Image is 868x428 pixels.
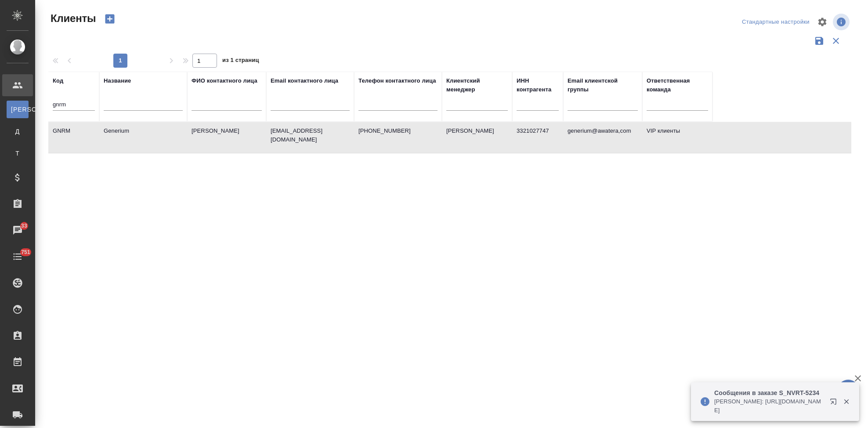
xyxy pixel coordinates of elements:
button: 🙏 [837,380,859,402]
div: Код [53,76,63,85]
span: 33 [16,221,33,230]
td: Generium [99,122,187,153]
div: Email контактного лица [271,76,338,85]
p: [PHONE_NUMBER] [358,127,438,135]
span: Т [11,149,24,158]
div: Клиентский менеджер [446,76,508,94]
span: Д [11,127,24,136]
span: Клиенты [48,11,96,25]
button: Закрыть [837,398,855,406]
td: GNRM [48,122,99,153]
span: 751 [16,248,36,257]
td: generium@awatera,com [563,122,642,153]
td: [PERSON_NAME] [187,122,266,153]
td: [PERSON_NAME] [442,122,512,153]
div: Ответственная команда [647,76,708,94]
td: 3321027747 [512,122,563,153]
a: 751 [2,246,33,268]
a: [PERSON_NAME] [7,101,29,118]
span: Настроить таблицу [812,11,833,33]
button: Открыть в новой вкладке [825,393,846,414]
div: split button [740,15,812,29]
button: Сбросить фильтры [828,33,844,49]
button: Сохранить фильтры [811,33,828,49]
button: Создать [99,11,120,26]
a: 33 [2,219,33,241]
div: Email клиентской группы [568,76,638,94]
div: Название [104,76,131,85]
div: ИНН контрагента [517,76,559,94]
td: VIP клиенты [642,122,712,153]
span: [PERSON_NAME] [11,105,24,114]
span: Посмотреть информацию [833,14,851,30]
p: [EMAIL_ADDRESS][DOMAIN_NAME] [271,127,350,144]
div: Телефон контактного лица [358,76,436,85]
span: из 1 страниц [222,55,259,68]
div: ФИО контактного лица [192,76,257,85]
a: Т [7,145,29,162]
p: [PERSON_NAME]: [URL][DOMAIN_NAME] [714,397,824,415]
p: Сообщения в заказе S_NVRT-5234 [714,388,824,397]
a: Д [7,123,29,140]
